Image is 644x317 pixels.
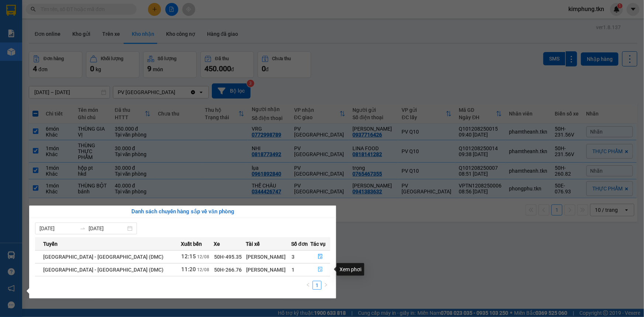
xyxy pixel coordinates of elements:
[197,254,209,259] span: 12/08
[181,253,196,260] span: 12:15
[80,225,86,231] span: to
[246,253,291,261] div: [PERSON_NAME]
[321,281,330,290] li: Next Page
[246,266,291,274] div: [PERSON_NAME]
[181,240,202,248] span: Xuất bến
[43,267,163,273] span: [GEOGRAPHIC_DATA] - [GEOGRAPHIC_DATA] (DMC)
[313,281,321,289] a: 1
[35,207,330,216] div: Danh sách chuyến hàng sắp về văn phòng
[80,225,86,231] span: swap-right
[214,240,220,248] span: Xe
[43,254,163,260] span: [GEOGRAPHIC_DATA] - [GEOGRAPHIC_DATA] (DMC)
[304,281,313,290] button: left
[246,240,260,248] span: Tài xế
[39,224,77,232] input: Từ ngày
[292,267,295,273] span: 1
[324,283,328,287] span: right
[337,263,364,276] div: Xem phơi
[304,281,313,290] li: Previous Page
[318,267,323,273] span: file-done
[310,240,326,248] span: Tác vụ
[306,283,310,287] span: left
[181,266,196,273] span: 11:20
[313,281,321,290] li: 1
[321,281,330,290] button: right
[214,254,242,260] span: 50H-495.35
[311,251,330,263] button: file-done
[311,264,330,276] button: file-done
[197,267,209,272] span: 12/08
[43,240,58,248] span: Tuyến
[291,240,308,248] span: Số đơn
[318,254,323,260] span: file-done
[292,254,295,260] span: 3
[214,267,242,273] span: 50H-266.76
[89,224,126,232] input: Đến ngày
